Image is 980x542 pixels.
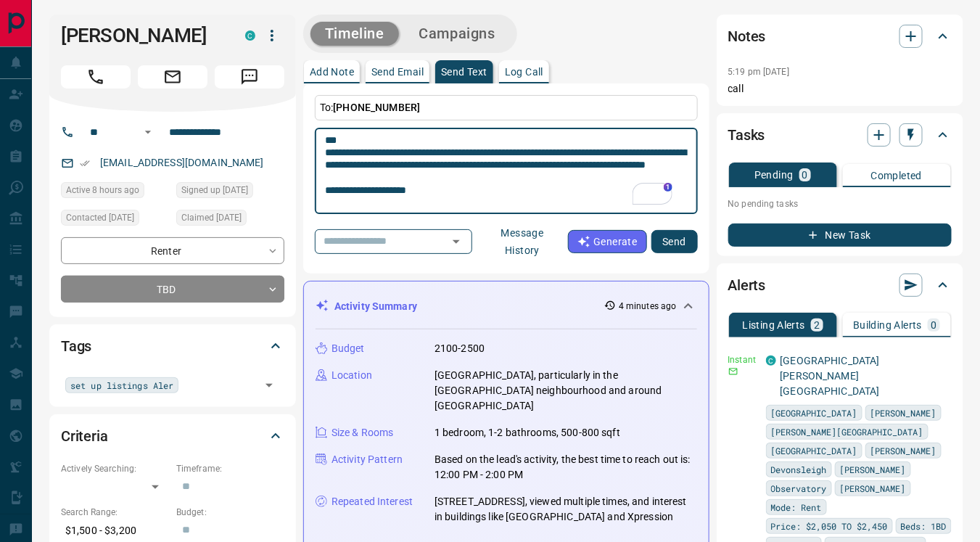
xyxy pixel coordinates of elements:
[781,355,880,397] a: [GEOGRAPHIC_DATA][PERSON_NAME][GEOGRAPHIC_DATA]
[771,462,827,477] span: Devonsleigh
[176,506,284,519] p: Budget:
[754,170,794,180] p: Pending
[771,481,827,496] span: Observatory
[315,95,698,120] p: To:
[619,300,676,313] p: 4 minutes ago
[310,22,399,46] button: Timeline
[728,223,952,247] button: New Task
[332,368,372,383] p: Location
[70,378,173,393] span: set up listings Aler
[435,494,697,525] p: [STREET_ADDRESS], viewed multiple times, and interest in buildings like [GEOGRAPHIC_DATA] and Xpr...
[446,231,466,252] button: Open
[100,157,264,168] a: [EMAIL_ADDRESS][DOMAIN_NAME]
[61,424,108,448] h2: Criteria
[651,230,698,253] button: Send
[61,506,169,519] p: Search Range:
[743,320,806,330] p: Listing Alerts
[771,424,923,439] span: [PERSON_NAME][GEOGRAPHIC_DATA]
[66,183,139,197] span: Active 8 hours ago
[176,462,284,475] p: Timeframe:
[870,406,936,420] span: [PERSON_NAME]
[728,193,952,215] p: No pending tasks
[138,65,207,89] span: Email
[728,366,738,377] svg: Email
[505,67,543,77] p: Log Call
[332,452,403,467] p: Activity Pattern
[771,406,857,420] span: [GEOGRAPHIC_DATA]
[871,171,923,181] p: Completed
[325,134,688,208] textarea: To enrich screen reader interactions, please activate Accessibility in Grammarly extension settings
[766,356,776,366] div: condos.ca
[931,320,936,330] p: 0
[771,443,857,458] span: [GEOGRAPHIC_DATA]
[333,102,420,113] span: [PHONE_NUMBER]
[332,425,394,440] p: Size & Rooms
[568,230,646,253] button: Generate
[728,123,765,147] h2: Tasks
[728,274,766,297] h2: Alerts
[405,22,510,46] button: Campaigns
[728,67,790,77] p: 5:19 pm [DATE]
[332,494,413,509] p: Repeated Interest
[61,210,169,230] div: Mon Aug 11 2025
[334,299,417,314] p: Activity Summary
[901,519,947,533] span: Beds: 1BD
[61,65,131,89] span: Call
[215,65,284,89] span: Message
[181,210,242,225] span: Claimed [DATE]
[728,268,952,303] div: Alerts
[316,293,697,320] div: Activity Summary4 minutes ago
[771,519,888,533] span: Price: $2,050 TO $2,450
[176,210,284,230] div: Mon Aug 11 2025
[245,30,255,41] div: condos.ca
[371,67,424,77] p: Send Email
[728,353,757,366] p: Instant
[61,334,91,358] h2: Tags
[435,425,620,440] p: 1 bedroom, 1-2 bathrooms, 500-800 sqft
[728,25,766,48] h2: Notes
[728,19,952,54] div: Notes
[814,320,820,330] p: 2
[61,276,284,303] div: TBD
[61,419,284,453] div: Criteria
[435,452,697,483] p: Based on the lead's activity, the best time to reach out is: 12:00 PM - 2:00 PM
[853,320,922,330] p: Building Alerts
[61,329,284,364] div: Tags
[840,462,906,477] span: [PERSON_NAME]
[728,118,952,152] div: Tasks
[332,341,365,356] p: Budget
[176,182,284,202] div: Sat Aug 09 2025
[435,368,697,414] p: [GEOGRAPHIC_DATA], particularly in the [GEOGRAPHIC_DATA] neighbourhood and around [GEOGRAPHIC_DATA]
[61,24,223,47] h1: [PERSON_NAME]
[61,237,284,264] div: Renter
[870,443,936,458] span: [PERSON_NAME]
[435,341,485,356] p: 2100-2500
[181,183,248,197] span: Signed up [DATE]
[771,500,822,514] span: Mode: Rent
[477,221,568,262] button: Message History
[61,182,169,202] div: Tue Aug 12 2025
[80,158,90,168] svg: Email Verified
[61,462,169,475] p: Actively Searching:
[139,123,157,141] button: Open
[259,375,279,395] button: Open
[728,81,952,97] p: call
[66,210,134,225] span: Contacted [DATE]
[802,170,808,180] p: 0
[310,67,354,77] p: Add Note
[840,481,906,496] span: [PERSON_NAME]
[441,67,487,77] p: Send Text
